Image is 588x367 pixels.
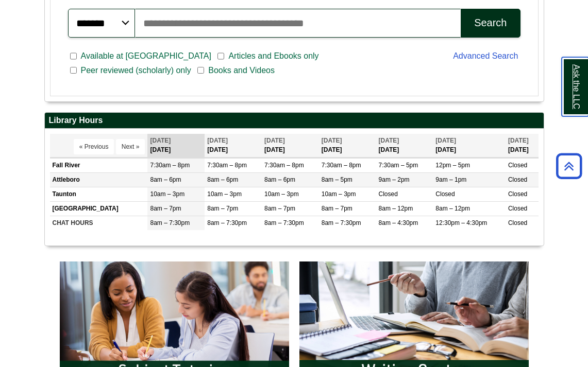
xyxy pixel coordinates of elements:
[70,66,77,75] input: Peer reviewed (scholarly) only
[379,176,410,183] span: 9am – 2pm
[207,205,238,212] span: 8am – 7pm
[150,205,181,212] span: 8am – 7pm
[435,137,456,144] span: [DATE]
[379,162,418,169] span: 7:30am – 5pm
[45,113,544,129] h2: Library Hours
[322,176,352,183] span: 8am – 5pm
[224,50,323,62] span: Articles and Ebooks only
[205,134,262,157] th: [DATE]
[461,9,520,38] button: Search
[204,64,279,77] span: Books and Videos
[322,205,352,212] span: 8am – 7pm
[77,64,195,77] span: Peer reviewed (scholarly) only
[453,51,518,60] a: Advanced Search
[435,219,487,226] span: 12:30pm – 4:30pm
[74,139,114,154] button: « Previous
[435,205,470,212] span: 8am – 12pm
[150,137,171,144] span: [DATE]
[150,162,190,169] span: 7:30am – 8pm
[435,162,470,169] span: 12pm – 5pm
[508,176,527,183] span: Closed
[207,176,238,183] span: 8am – 6pm
[322,219,361,226] span: 8am – 7:30pm
[77,50,215,62] span: Available at [GEOGRAPHIC_DATA]
[264,205,295,212] span: 8am – 7pm
[262,134,319,157] th: [DATE]
[322,190,356,198] span: 10am – 3pm
[150,176,181,183] span: 8am – 6pm
[508,162,527,169] span: Closed
[474,17,507,29] div: Search
[433,134,506,157] th: [DATE]
[264,176,295,183] span: 8am – 6pm
[508,190,527,198] span: Closed
[116,139,145,154] button: Next »
[217,51,224,61] input: Articles and Ebooks only
[552,159,585,173] a: Back to Top
[506,134,539,157] th: [DATE]
[264,137,285,144] span: [DATE]
[50,187,148,202] td: Taunton
[207,190,242,198] span: 10am – 3pm
[264,162,304,169] span: 7:30am – 8pm
[50,202,148,216] td: [GEOGRAPHIC_DATA]
[264,190,299,198] span: 10am – 3pm
[150,190,184,198] span: 10am – 3pm
[50,216,148,231] td: CHAT HOURS
[322,162,361,169] span: 7:30am – 8pm
[508,137,529,144] span: [DATE]
[319,134,376,157] th: [DATE]
[264,219,304,226] span: 8am – 7:30pm
[150,219,190,226] span: 8am – 7:30pm
[207,162,247,169] span: 7:30am – 8pm
[322,137,342,144] span: [DATE]
[379,219,418,226] span: 8am – 4:30pm
[379,190,398,198] span: Closed
[376,134,433,157] th: [DATE]
[197,66,204,75] input: Books and Videos
[50,172,148,187] td: Attleboro
[508,205,527,212] span: Closed
[435,190,455,198] span: Closed
[379,137,399,144] span: [DATE]
[379,205,413,212] span: 8am – 12pm
[70,51,77,61] input: Available at [GEOGRAPHIC_DATA]
[435,176,466,183] span: 9am – 1pm
[50,158,148,172] td: Fall River
[207,219,247,226] span: 8am – 7:30pm
[207,137,228,144] span: [DATE]
[147,134,205,157] th: [DATE]
[508,219,527,226] span: Closed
